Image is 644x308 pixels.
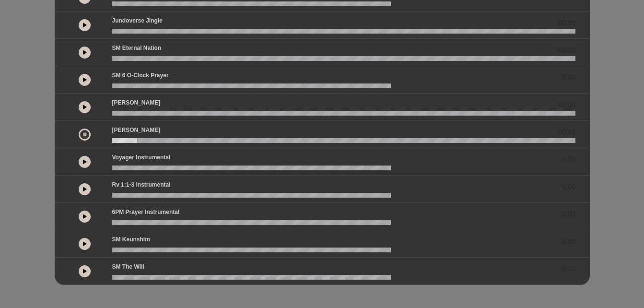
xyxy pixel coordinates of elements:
[112,235,150,244] p: SM Keunshim
[112,16,163,25] p: Jundoverse Jingle
[112,126,161,134] p: [PERSON_NAME]
[112,153,171,162] p: Voyager Instrumental
[562,154,575,165] span: 0.00
[112,98,161,107] p: [PERSON_NAME]
[562,237,575,247] span: 0.00
[112,71,169,80] p: SM 6 o-clock prayer
[562,264,575,274] span: 0.00
[558,18,575,28] span: 00:00
[562,72,575,83] span: 0.00
[112,208,180,216] p: 6PM Prayer Instrumental
[562,182,575,192] span: 0.00
[558,45,575,55] span: 00:00
[112,44,162,52] p: SM Eternal Nation
[112,180,171,189] p: Rv 1:1-3 Instrumental
[112,262,144,271] p: SM The Will
[558,127,575,137] span: 00:11
[562,209,575,219] span: 0.00
[558,100,575,110] span: 00:00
